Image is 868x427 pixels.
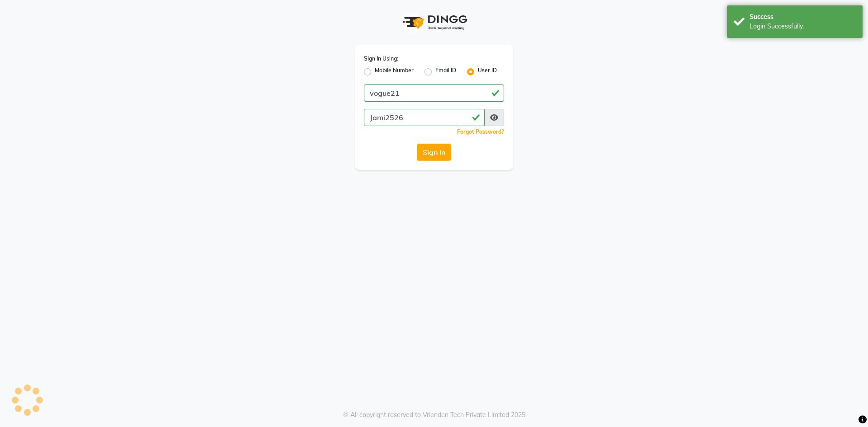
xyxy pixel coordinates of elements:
img: logo1.svg [398,9,470,36]
label: Email ID [435,66,456,77]
button: Sign In [417,144,451,161]
input: Username [364,84,504,102]
label: Sign In Using: [364,55,398,63]
input: Username [364,109,485,126]
div: Success [750,12,856,22]
a: Forgot Password? [457,128,504,135]
label: Mobile Number [375,66,414,77]
label: User ID [478,66,497,77]
div: Login Successfully. [750,22,856,31]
